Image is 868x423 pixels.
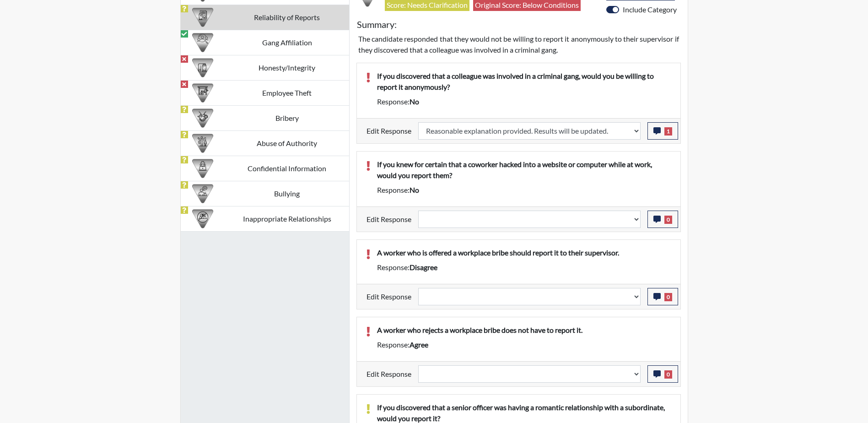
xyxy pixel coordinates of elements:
img: CATEGORY%20ICON-02.2c5dd649.png [192,32,213,53]
img: CATEGORY%20ICON-14.139f8ef7.png [192,208,213,229]
span: 0 [664,216,672,224]
button: 0 [647,288,678,305]
div: Update the test taker's response, the change might impact the score [411,122,647,140]
img: CATEGORY%20ICON-20.4a32fe39.png [192,7,213,28]
div: Response: [370,96,678,107]
span: disagree [410,263,437,271]
td: Gang Affiliation [225,30,349,55]
span: 0 [664,370,672,379]
p: The candidate responded that they would not be willing to report it anonymously to their supervis... [358,33,679,55]
label: Include Category [623,4,677,15]
label: Edit Response [367,288,411,305]
button: 0 [647,365,678,383]
span: no [410,97,419,106]
td: Bullying [225,181,349,206]
div: Update the test taker's response, the change might impact the score [411,365,647,383]
button: 0 [647,211,678,228]
img: CATEGORY%20ICON-04.6d01e8fa.png [192,183,213,204]
div: Update the test taker's response, the change might impact the score [411,288,647,305]
span: no [410,185,419,194]
div: Response: [370,262,678,273]
td: Abuse of Authority [225,130,349,156]
div: Update the test taker's response, the change might impact the score [411,211,647,228]
p: If you knew for certain that a coworker hacked into a website or computer while at work, would yo... [377,159,671,181]
span: 1 [664,127,672,136]
label: Edit Response [367,211,411,228]
td: Inappropriate Relationships [225,206,349,231]
span: agree [410,340,428,349]
img: CATEGORY%20ICON-11.a5f294f4.png [192,57,213,78]
img: CATEGORY%20ICON-03.c5611939.png [192,108,213,129]
img: CATEGORY%20ICON-05.742ef3c8.png [192,158,213,179]
div: Response: [370,184,678,195]
td: Confidential Information [225,156,349,181]
img: CATEGORY%20ICON-07.58b65e52.png [192,82,213,103]
h5: Summary: [357,19,397,30]
p: A worker who rejects a workplace bribe does not have to report it. [377,325,671,336]
p: A worker who is offered a workplace bribe should report it to their supervisor. [377,247,671,258]
button: 1 [647,122,678,140]
td: Employee Theft [225,80,349,105]
div: Response: [370,339,678,350]
td: Honesty/Integrity [225,55,349,80]
label: Edit Response [367,365,411,383]
img: CATEGORY%20ICON-01.94e51fac.png [192,133,213,154]
td: Bribery [225,105,349,130]
span: 0 [664,293,672,301]
label: Edit Response [367,122,411,140]
td: Reliability of Reports [225,5,349,30]
p: If you discovered that a colleague was involved in a criminal gang, would you be willing to repor... [377,70,671,92]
